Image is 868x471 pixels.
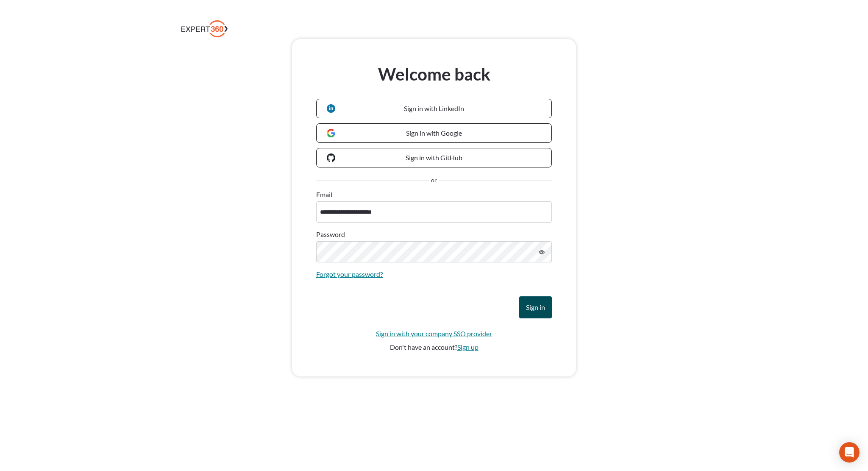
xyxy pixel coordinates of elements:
img: GitHub logo [327,153,335,162]
a: Sign in with GitHub [316,148,552,167]
button: Sign in [519,296,552,318]
a: Sign in with your company SSO provider [376,329,492,339]
img: Google logo [327,129,335,137]
span: Sign in with Google [406,129,462,137]
a: Sign up [457,343,479,351]
span: Sign in with GitHub [406,153,462,162]
span: Sign in with LinkedIn [404,104,464,112]
span: or [431,176,437,186]
a: Sign in with LinkedIn [316,99,552,118]
svg: icon [539,249,545,255]
img: LinkedIn logo [327,104,335,113]
span: Don't have an account? [390,343,457,351]
div: Open Intercom Messenger [839,442,860,463]
a: Forgot your password? [316,269,383,279]
hr: Separator [316,181,429,181]
a: Sign in with Google [316,123,552,143]
label: Password [316,229,345,240]
img: Expert 360 Logo [181,20,228,37]
label: Email [316,190,332,200]
h3: Welcome back [316,63,552,85]
hr: Separator [439,181,552,181]
span: Sign in [526,303,545,311]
